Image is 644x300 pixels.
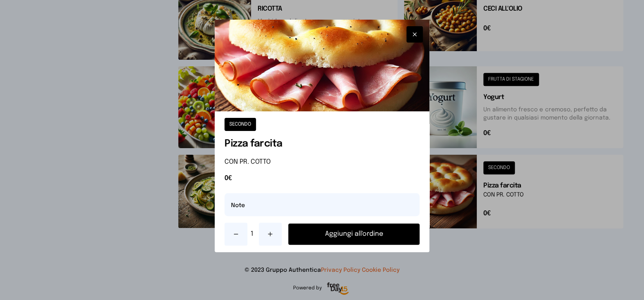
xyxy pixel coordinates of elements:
span: 1 [251,229,256,239]
h1: Pizza farcita [224,138,420,151]
img: Pizza farcita [215,20,429,111]
p: CON PR. COTTO [224,157,420,167]
button: Aggiungi all'ordine [288,223,420,245]
button: SECONDO [224,118,256,131]
span: 0€ [224,174,420,183]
